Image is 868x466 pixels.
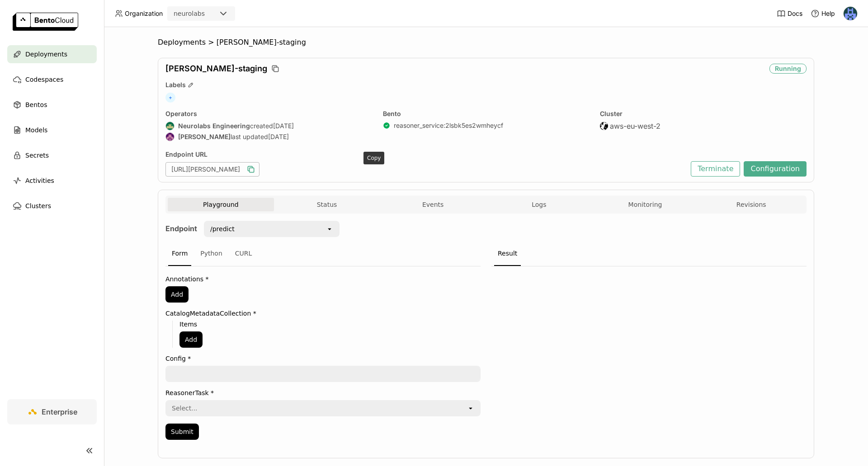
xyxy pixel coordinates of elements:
[165,121,372,130] div: created
[206,9,207,19] input: Selected neurolabs.
[165,286,189,303] button: Add
[165,132,372,141] div: last updated
[236,224,236,233] input: Selected /predict.
[691,161,740,177] button: Terminate
[174,9,205,18] div: neurolabs
[610,121,660,130] span: aws-eu-west-2
[13,13,78,31] img: logo
[179,331,203,348] button: Add
[7,399,97,424] a: Enterprise
[25,175,54,186] span: Activities
[166,122,174,130] img: Neurolabs Engineering
[274,198,380,211] button: Status
[7,146,97,164] a: Secrets
[210,224,235,233] div: /predict
[7,197,97,215] a: Clusters
[788,9,802,18] span: Docs
[363,152,384,164] div: Copy
[769,64,807,74] div: Running
[165,424,199,440] button: Submit
[165,162,259,177] div: [URL][PERSON_NAME]
[165,81,807,89] div: Labels
[25,49,67,60] span: Deployments
[25,150,49,161] span: Secrets
[165,64,267,74] span: [PERSON_NAME]-staging
[165,110,372,118] div: Operators
[197,242,226,266] div: Python
[7,121,97,139] a: Models
[125,9,163,18] span: Organization
[7,172,97,190] a: Activities
[7,70,97,89] a: Codespaces
[25,99,47,110] span: Bentos
[165,224,197,233] strong: Endpoint
[600,110,807,118] div: Cluster
[178,133,231,141] strong: [PERSON_NAME]
[165,150,686,158] div: Endpoint URL
[217,38,306,47] span: [PERSON_NAME]-staging
[821,9,835,18] span: Help
[7,45,97,63] a: Deployments
[168,242,191,266] div: Form
[158,38,206,47] span: Deployments
[206,38,217,47] span: >
[394,121,503,130] a: reasoner_service:2lsbk5es2wmheycf
[380,198,486,211] button: Events
[25,200,51,211] span: Clusters
[178,122,250,130] strong: Neurolabs Engineering
[844,7,857,20] img: Paul Pop
[273,122,294,130] span: [DATE]
[231,242,256,266] div: CURL
[532,200,546,209] span: Logs
[494,242,521,266] div: Result
[165,93,175,103] span: +
[326,225,333,233] svg: open
[777,9,802,18] a: Docs
[592,198,698,211] button: Monitoring
[268,133,289,141] span: [DATE]
[166,133,174,141] img: Mathew Robinson
[25,125,47,135] span: Models
[165,389,481,396] label: ReasonerTask *
[168,198,274,211] button: Playground
[165,275,481,283] label: Annotations *
[172,404,198,413] div: Select...
[7,96,97,114] a: Bentos
[698,198,804,211] button: Revisions
[165,355,481,362] label: Config *
[42,407,77,416] span: Enterprise
[383,110,590,118] div: Bento
[744,161,807,177] button: Configuration
[811,9,835,18] div: Help
[467,405,474,412] svg: open
[25,74,63,85] span: Codespaces
[179,321,481,328] label: Items
[165,310,481,317] label: CatalogMetadataCollection *
[158,38,814,47] nav: Breadcrumbs navigation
